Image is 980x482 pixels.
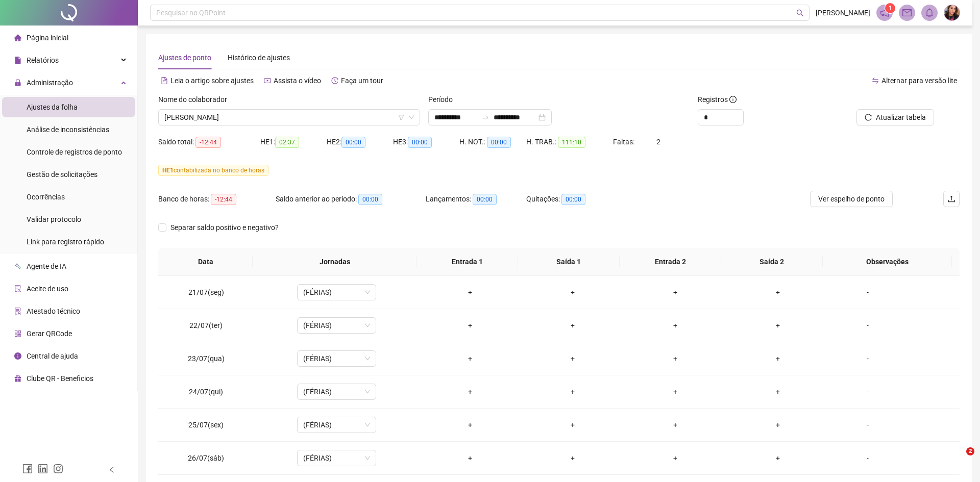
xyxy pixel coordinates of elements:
span: Página inicial [27,34,68,42]
button: Ver espelho de ponto [810,191,893,207]
span: Ocorrências [27,193,65,201]
span: Leia o artigo sobre ajustes [170,77,254,85]
div: + [735,287,821,298]
span: contabilizada no banco de horas [158,165,268,176]
span: left [108,466,115,473]
span: Ajustes de ponto [158,54,211,62]
div: HE 1: [260,136,327,148]
div: H. TRAB.: [526,136,613,148]
span: Observações [831,256,944,267]
span: Atualizar tabela [876,112,926,123]
div: + [735,320,821,331]
span: audit [14,285,21,292]
span: -12:44 [211,194,236,205]
span: 00:00 [487,137,511,148]
div: Saldo anterior ao período: [276,193,426,205]
span: solution [14,308,21,315]
span: 111:10 [558,137,585,148]
span: EDNEY ROCHA FREITAS JUNIOR [164,110,414,125]
div: - [838,419,898,430]
span: 02:37 [275,137,299,148]
span: 21/07(seg) [188,288,224,296]
th: Data [158,248,253,276]
span: to [481,113,489,121]
span: qrcode [14,330,21,337]
span: 1 [889,5,892,12]
span: history [331,77,338,84]
div: HE 3: [393,136,459,148]
th: Entrada 1 [416,248,518,276]
span: (FÉRIAS) [303,450,370,466]
span: Ajustes da folha [27,103,78,111]
span: youtube [264,77,271,84]
span: Aceite de uso [27,285,68,293]
span: mail [902,8,912,17]
div: - [838,386,898,397]
label: Período [428,94,459,105]
div: + [427,320,513,331]
div: + [530,386,616,397]
label: Nome do colaborador [158,94,234,105]
span: 00:00 [341,137,365,148]
span: (FÉRIAS) [303,384,370,399]
span: lock [14,79,21,86]
div: HE 2: [327,136,393,148]
span: Central de ajuda [27,352,78,360]
div: - [838,320,898,331]
span: (FÉRIAS) [303,351,370,366]
th: Entrada 2 [620,248,721,276]
div: + [530,419,616,430]
span: file [14,57,21,64]
span: (FÉRIAS) [303,318,370,333]
span: 22/07(ter) [189,321,223,329]
div: + [530,353,616,364]
span: gift [14,375,21,382]
div: + [735,419,821,430]
span: 2 [966,447,974,455]
span: file-text [161,77,168,84]
div: + [632,419,719,430]
th: Saída 1 [518,248,620,276]
span: linkedin [38,464,48,474]
div: + [530,452,616,464]
span: (FÉRIAS) [303,417,370,433]
span: notification [880,8,889,17]
div: - [838,452,898,464]
sup: 1 [885,3,895,13]
span: swap [872,77,879,84]
span: Controle de registros de ponto [27,148,122,156]
div: Saldo total: [158,136,260,148]
span: bell [925,8,934,17]
span: home [14,34,21,41]
span: Alternar para versão lite [881,77,957,85]
span: 00:00 [473,194,497,205]
span: (FÉRIAS) [303,285,370,300]
div: + [427,419,513,430]
div: - [838,353,898,364]
div: + [530,287,616,298]
span: 24/07(qui) [189,388,223,396]
span: Separar saldo positivo e negativo? [166,222,283,233]
span: Histórico de ajustes [228,54,290,62]
span: Registros [698,94,737,105]
span: Agente de IA [27,262,66,270]
span: reload [865,114,872,121]
span: info-circle [729,96,737,103]
th: Jornadas [253,248,416,276]
span: Relatórios [27,56,59,64]
div: Lançamentos: [426,193,526,205]
div: + [427,386,513,397]
span: search [796,9,804,17]
span: upload [947,195,955,203]
div: + [530,320,616,331]
div: + [632,320,719,331]
span: Atestado técnico [27,307,80,315]
div: + [632,452,719,464]
span: 2 [656,138,660,146]
span: Link para registro rápido [27,238,104,246]
div: + [632,386,719,397]
div: H. NOT.: [459,136,526,148]
div: + [632,287,719,298]
span: Análise de inconsistências [27,125,109,134]
span: Assista o vídeo [274,77,321,85]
